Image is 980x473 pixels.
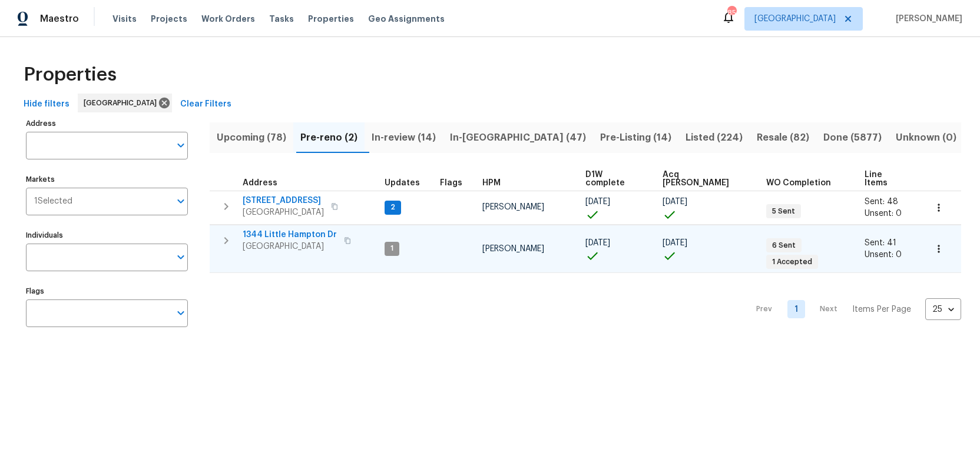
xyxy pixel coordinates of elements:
span: 1 [386,244,398,254]
button: Open [173,249,189,265]
label: Address [26,120,188,127]
span: Clear Filters [180,97,231,112]
p: Items Per Page [852,304,911,315]
span: [PERSON_NAME] [482,203,544,211]
span: Pre-Listing (14) [600,129,671,146]
span: Updates [385,179,420,187]
span: Work Orders [201,13,255,25]
span: [PERSON_NAME] [891,13,962,25]
button: Clear Filters [176,94,236,115]
span: 2 [386,202,400,212]
span: Unknown (0) [896,129,956,146]
span: Properties [24,69,117,81]
span: [GEOGRAPHIC_DATA] [754,13,836,25]
button: Open [173,305,189,321]
span: Unsent: 0 [865,251,902,259]
span: Unsent: 0 [865,209,902,218]
span: [DATE] [663,198,687,206]
a: Goto page 1 [787,300,805,318]
span: Pre-reno (2) [300,129,357,146]
div: [GEOGRAPHIC_DATA] [78,94,172,112]
span: Line Items [865,171,906,187]
span: Geo Assignments [368,13,445,25]
button: Open [173,193,189,209]
span: [DATE] [585,239,610,247]
span: [GEOGRAPHIC_DATA] [243,241,337,252]
div: 25 [925,294,961,325]
label: Markets [26,176,188,183]
span: [GEOGRAPHIC_DATA] [84,97,161,109]
span: Sent: 48 [865,198,898,206]
span: [GEOGRAPHIC_DATA] [243,206,324,218]
span: 1344 Little Hampton Dr [243,229,337,241]
span: Flags [440,179,462,187]
span: [STREET_ADDRESS] [243,195,324,206]
span: [DATE] [585,198,610,206]
nav: Pagination Navigation [745,280,961,338]
span: Acq [PERSON_NAME] [663,171,746,187]
button: Open [173,137,189,154]
span: D1W complete [585,171,643,187]
span: Listed (224) [686,129,743,146]
span: 6 Sent [767,241,800,251]
span: Sent: 41 [865,239,896,247]
span: [PERSON_NAME] [482,245,544,253]
span: Hide filters [24,97,69,112]
span: Resale (82) [757,129,809,146]
span: Tasks [269,15,294,23]
span: 1 Accepted [767,257,817,267]
span: Upcoming (78) [217,129,286,146]
button: Hide filters [19,94,74,115]
span: WO Completion [766,179,831,187]
div: 85 [727,7,736,19]
span: Visits [112,13,137,25]
span: In-[GEOGRAPHIC_DATA] (47) [450,129,586,146]
span: 5 Sent [767,206,800,216]
span: 1 Selected [34,196,72,206]
span: Done (5877) [823,129,882,146]
span: Address [243,179,277,187]
span: Properties [308,13,354,25]
label: Flags [26,288,188,295]
span: HPM [482,179,501,187]
label: Individuals [26,232,188,239]
span: Maestro [40,13,79,25]
span: In-review (14) [372,129,436,146]
span: Projects [151,13,187,25]
span: [DATE] [663,239,687,247]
